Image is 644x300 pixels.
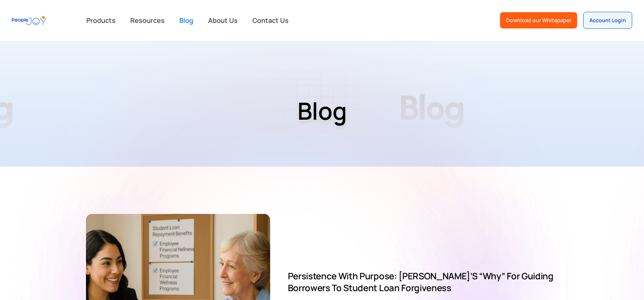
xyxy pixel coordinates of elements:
[126,12,169,28] a: Resources
[506,17,571,24] div: Download our Whitepaper
[500,12,577,28] a: Download our Whitepaper
[82,13,120,28] div: Products
[175,12,198,28] a: Blog
[288,270,558,294] h2: Persistence With Purpose: [PERSON_NAME]’s “Why” for Guiding Borrowers to Student Loan Forgiveness
[49,80,595,142] h1: Blog
[248,12,293,28] a: Contact Us
[589,17,626,24] div: Account Login
[583,12,632,29] a: Account Login
[204,12,242,28] a: About Us
[12,12,47,29] a: home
